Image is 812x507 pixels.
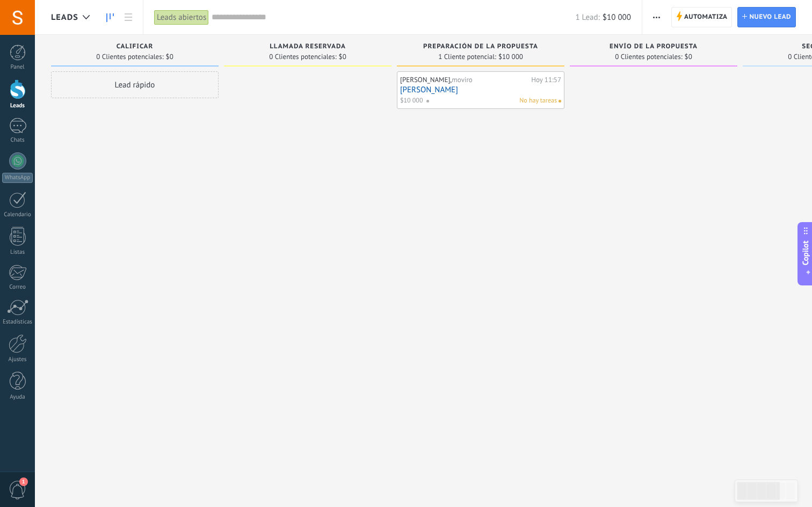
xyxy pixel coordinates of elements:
[685,54,692,60] span: $0
[96,54,163,60] span: 0 Clientes potenciales:
[51,71,219,98] div: Lead rápido
[575,43,732,52] div: Envío de la propuesta
[749,8,791,27] span: Nuevo lead
[671,7,733,27] a: Automatiza
[737,7,796,27] a: Nuevo lead
[270,43,346,50] span: Llamada reservada
[166,54,173,60] span: $0
[2,394,33,401] div: Ayuda
[339,54,346,60] span: $0
[2,284,33,291] div: Correo
[575,12,599,23] span: 1 Lead:
[531,76,561,84] div: Hoy 11:57
[117,43,154,50] span: Calificar
[229,43,386,52] div: Llamada reservada
[19,477,28,486] span: 1
[2,249,33,256] div: Listas
[438,54,496,60] span: 1 Cliente potencial:
[423,43,538,50] span: Preparación de la propuesta
[2,356,33,363] div: Ajustes
[400,85,561,94] a: [PERSON_NAME]
[2,211,33,218] div: Calendario
[684,8,728,27] span: Automatiza
[56,43,213,52] div: Calificar
[400,76,528,84] div: [PERSON_NAME],
[119,7,137,28] a: Lista
[603,12,631,23] span: $10 000
[154,10,209,25] div: Leads abiertos
[649,7,664,27] button: Más
[400,96,423,106] span: $10 000
[498,54,523,60] span: $10 000
[2,319,33,326] div: Estadísticas
[402,43,559,52] div: Preparación de la propuesta
[2,137,33,144] div: Chats
[519,96,557,106] span: No hay tareas
[452,75,473,84] span: moviro
[615,54,682,60] span: 0 Clientes potenciales:
[2,173,33,183] div: WhatsApp
[559,100,561,102] span: No hay nada asignado
[269,54,336,60] span: 0 Clientes potenciales:
[610,43,698,50] span: Envío de la propuesta
[2,102,33,109] div: Leads
[800,240,811,265] span: Copilot
[101,7,119,28] a: Leads
[51,12,78,23] span: Leads
[2,64,33,71] div: Panel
